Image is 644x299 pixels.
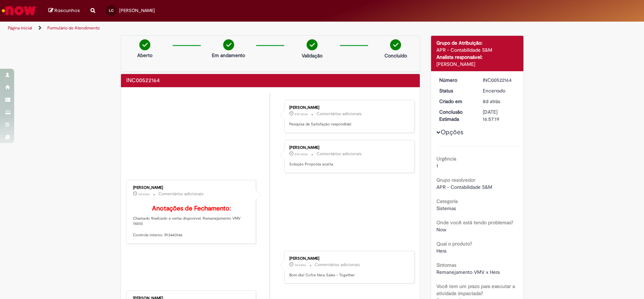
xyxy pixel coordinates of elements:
p: Bom dia! Cofre Hera Sales - Together [289,272,407,278]
span: LC [109,8,114,13]
time: 26/08/2025 15:07:12 [295,152,308,156]
small: Comentários adicionais [315,262,360,268]
p: Pesquisa de Satisfação respondida! [289,122,407,127]
span: 23h atrás [295,152,308,156]
span: 8d atrás [483,98,500,105]
a: Formulário de Atendimento [47,25,100,31]
div: [PERSON_NAME] [289,146,407,150]
div: [PERSON_NAME] [289,106,407,110]
span: [PERSON_NAME] [119,7,155,13]
div: APR - Contabilidade S&M [436,46,518,53]
img: check-circle-green.png [307,39,318,50]
small: Comentários adicionais [317,151,362,157]
b: Qual o produto? [436,241,472,247]
p: Solução Proposta aceita. [289,162,407,167]
b: Você tem um prazo para executar a atividade impactada? [436,283,515,297]
b: Anotações de Fechamento: [152,204,231,213]
div: Grupo de Atribuição: [436,39,518,46]
p: Aberto [137,52,152,59]
img: check-circle-green.png [139,39,150,50]
p: Em andamento [212,52,245,59]
p: Validação [302,52,323,59]
time: 25/08/2025 09:50:56 [138,192,150,196]
h2: INC00522164 Histórico de tíquete [126,78,160,84]
b: Categoria [436,198,458,204]
div: Analista responsável: [436,53,518,61]
p: Concluído [384,52,407,59]
span: 1 [436,163,438,169]
a: Rascunhos [48,7,80,14]
img: ServiceNow [1,4,37,18]
span: Rascunhos [54,7,80,14]
b: Grupo resolvedor [436,177,475,183]
dt: Conclusão Estimada [434,108,477,123]
span: 3d atrás [138,192,150,196]
small: Comentários adicionais [317,111,362,117]
b: Urgência [436,156,456,162]
dt: Criado em [434,98,477,105]
span: Remanejamento VMV x Hera [436,269,500,275]
time: 19/08/2025 18:33:59 [483,98,500,105]
span: 3d atrás [295,263,306,267]
img: check-circle-green.png [390,39,401,50]
small: Comentários adicionais [158,191,204,197]
div: [PERSON_NAME] [436,61,518,68]
span: Now [436,226,446,233]
div: [PERSON_NAME] [289,256,407,261]
div: [PERSON_NAME] [133,186,251,190]
a: Página inicial [8,25,32,31]
time: 25/08/2025 09:41:03 [295,263,306,267]
div: 19/08/2025 18:33:59 [483,98,516,105]
span: Hera [436,248,446,254]
dt: Status [434,87,477,94]
time: 26/08/2025 15:07:18 [295,112,308,116]
ul: Trilhas de página [5,22,424,35]
b: Sintomas [436,262,456,268]
div: Encerrado [483,87,516,94]
img: check-circle-green.png [223,39,234,50]
dt: Número [434,77,477,84]
span: 23h atrás [295,112,308,116]
div: [DATE] 16:57:19 [483,108,516,123]
span: APR - Contabilidade S&M [436,184,492,190]
span: Sistemas [436,205,456,211]
div: INC00522164 [483,77,516,84]
p: Chamado finalizado e verba disponível. Remanejamento VMV 74510 Controle interno: R13443146 [133,205,251,238]
b: Onde você está tendo problemas? [436,219,513,226]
